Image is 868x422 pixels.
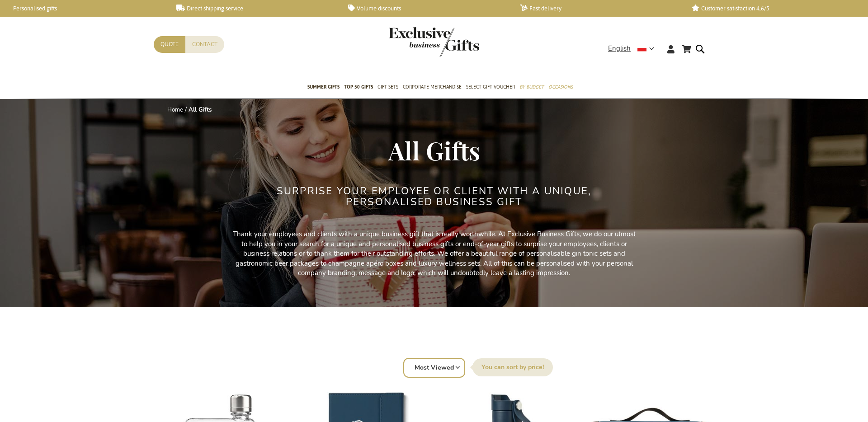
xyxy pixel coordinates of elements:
a: TOP 50 Gifts [344,76,373,99]
span: TOP 50 Gifts [344,82,373,92]
span: Gift Sets [377,82,398,92]
a: Customer satisfaction 4,6/5 [692,5,849,12]
a: By Budget [519,76,544,99]
a: Summer Gifts [307,76,340,99]
a: Occasions [548,76,573,99]
p: Thank your employees and clients with a unique business gift that is really worthwhile. At Exclus... [231,230,637,278]
a: store logo [389,27,434,57]
a: Personalised gifts [5,5,162,12]
a: Contact [185,36,224,53]
span: English [608,43,631,54]
img: Exclusive Business gifts logo [389,27,479,57]
span: All Gifts [388,133,480,167]
a: Select Gift Voucher [466,76,515,99]
a: Quote [154,36,185,53]
a: Volume discounts [348,5,505,12]
a: Direct shipping service [176,5,334,12]
span: Select Gift Voucher [466,82,515,92]
span: Occasions [548,82,573,92]
a: Corporate Merchandise [403,76,462,99]
a: Gift Sets [377,76,398,99]
label: Sort By [472,358,553,376]
a: Fast delivery [520,5,677,12]
h2: SURPRISE YOUR EMPLOYEE OR CLIENT WITH A UNIQUE, PERSONALISED BUSINESS GIFT [264,186,604,207]
span: Corporate Merchandise [403,82,462,92]
strong: All Gifts [189,106,212,114]
span: By Budget [519,82,544,92]
a: Home [167,106,183,114]
span: Summer Gifts [307,82,340,92]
